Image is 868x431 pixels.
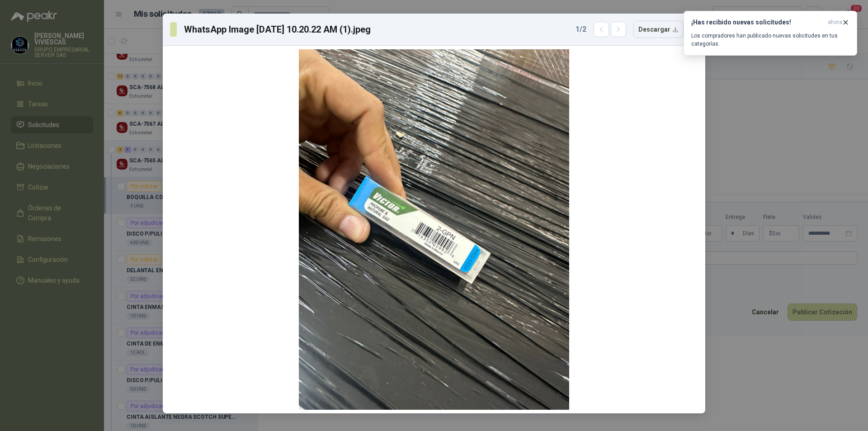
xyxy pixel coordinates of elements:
[691,19,824,26] h3: ¡Has recibido nuevas solicitudes!
[828,19,842,26] span: ahora
[633,21,684,38] button: Descargar
[684,11,857,56] button: ¡Has recibido nuevas solicitudes!ahora Los compradores han publicado nuevas solicitudes en tus ca...
[576,24,586,35] span: 1 / 2
[691,32,849,48] p: Los compradores han publicado nuevas solicitudes en tus categorías.
[184,23,371,36] h3: WhatsApp Image [DATE] 10.20.22 AM (1).jpeg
